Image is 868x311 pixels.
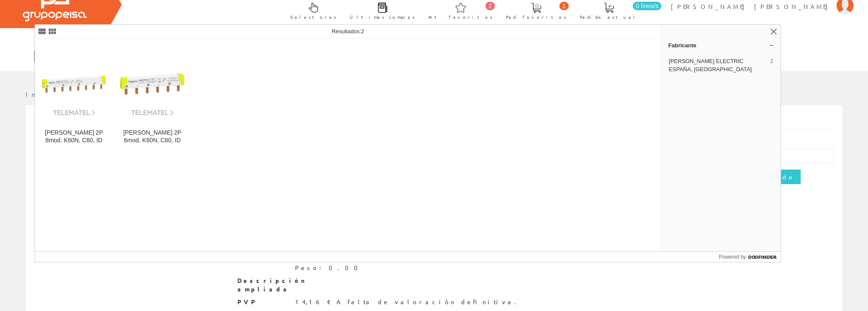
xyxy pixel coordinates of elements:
[559,2,569,10] span: 1
[428,13,493,21] span: Art. favoritos
[26,90,62,98] a: Inicio
[669,58,767,73] span: [PERSON_NAME] ELECTRIC ESPAÑA, [GEOGRAPHIC_DATA]
[580,13,638,21] span: Pedido actual
[35,39,113,154] a: Peine 2P 8mod. K60N, C60, ID [PERSON_NAME] 2P 8mod. K60N, C60, ID
[295,264,380,272] div: Peso: 0.00
[485,2,495,10] span: 2
[719,252,781,262] a: Powered by
[42,52,106,116] img: Peine 2P 8mod. K60N, C60, ID
[120,129,184,144] div: [PERSON_NAME] 2P 6mod. K60N, C60, ID
[237,276,289,294] span: Descripción ampliada
[350,13,415,21] span: Últimas compras
[671,2,832,11] span: [PERSON_NAME] [PERSON_NAME]
[42,129,106,144] div: [PERSON_NAME] 2P 8mod. K60N, C60, ID
[290,13,336,21] span: Selectores
[719,253,746,261] span: Powered by
[332,28,364,35] span: Resultados:
[633,2,661,10] span: 0 línea/s
[237,298,289,306] span: PVP
[661,38,780,52] a: Fabricante
[361,28,364,35] span: 2
[120,52,184,116] img: Peine 2P 6mod. K60N, C60, ID
[113,39,191,154] a: Peine 2P 6mod. K60N, C60, ID [PERSON_NAME] 2P 6mod. K60N, C60, ID
[770,58,773,73] span: 2
[506,13,567,21] span: Ped. favoritos
[295,298,522,306] div: 14,16 € A falta de valoración definitiva.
